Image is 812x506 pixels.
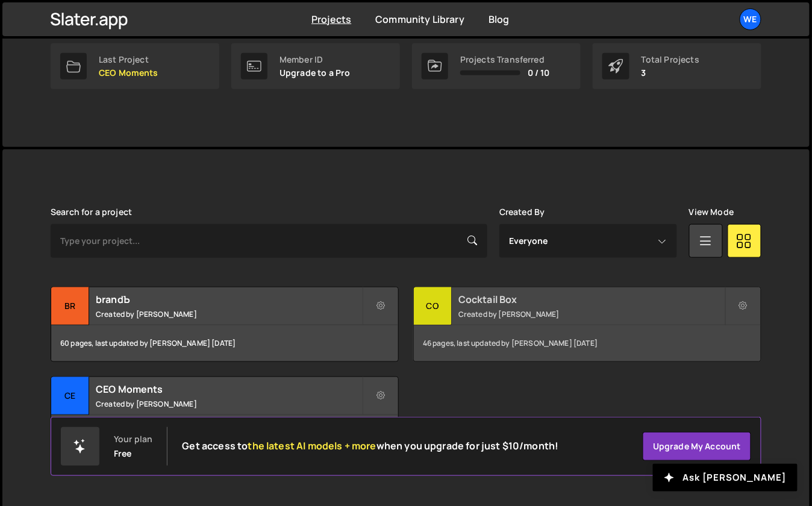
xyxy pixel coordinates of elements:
a: Co Cocktail Box Created by [PERSON_NAME] 46 pages, last updated by [PERSON_NAME] [DATE] [413,287,761,362]
div: Member ID [280,55,351,64]
div: Total Projects [642,55,699,64]
p: Upgrade to a Pro [280,68,351,78]
label: Search for a project [51,207,132,217]
a: Blog [489,13,510,26]
a: We [740,8,761,30]
a: CE CEO Moments Created by [PERSON_NAME] 13 pages, last updated by [PERSON_NAME] [DATE] [51,376,399,452]
div: br [51,287,89,325]
p: CEO Moments [99,68,158,78]
label: View Mode [689,207,734,217]
div: 13 pages, last updated by [PERSON_NAME] [DATE] [51,415,398,451]
span: the latest AI models + more [248,439,376,452]
button: Ask [PERSON_NAME] [653,464,798,492]
small: Created by [PERSON_NAME] [96,309,362,319]
h2: CEO Moments [96,383,362,396]
div: Your plan [114,434,152,444]
p: 3 [642,68,699,78]
h2: Cocktail Box [458,293,725,306]
input: Type your project... [51,224,487,258]
a: Last Project CEO Moments [51,43,219,89]
div: 60 pages, last updated by [PERSON_NAME] [DATE] [51,325,398,361]
div: CE [51,377,89,415]
div: Co [414,287,452,325]
div: 46 pages, last updated by [PERSON_NAME] [DATE] [414,325,761,361]
div: Projects Transferred [460,55,550,64]
small: Created by [PERSON_NAME] [458,309,725,319]
a: Community Library [375,13,464,26]
h2: brandЪ [96,293,362,306]
span: 0 / 10 [528,68,550,78]
a: br brandЪ Created by [PERSON_NAME] 60 pages, last updated by [PERSON_NAME] [DATE] [51,287,399,362]
small: Created by [PERSON_NAME] [96,399,362,409]
a: Projects [311,13,351,26]
h2: Get access to when you upgrade for just $10/month! [182,440,558,452]
div: Last Project [99,55,158,64]
a: Upgrade my account [643,432,751,461]
label: Created By [499,207,545,217]
div: Free [114,449,132,458]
